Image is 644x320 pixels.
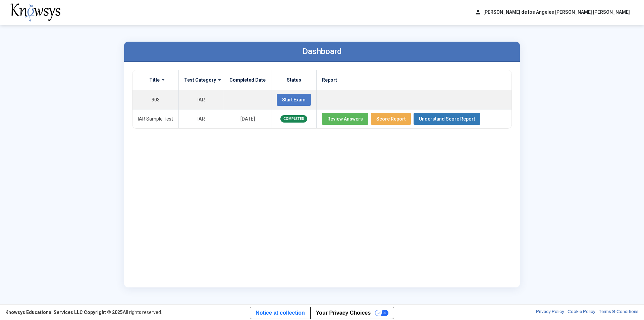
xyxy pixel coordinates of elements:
a: Notice at collection [250,307,310,319]
strong: Knowsys Educational Services LLC Copyright © 2025 [5,310,123,315]
button: Understand Score Report [414,113,480,125]
div: All rights reserved. [5,309,162,316]
th: Report [317,70,512,90]
a: Cookie Policy [568,309,595,316]
label: Title [149,77,160,83]
label: Dashboard [303,47,342,56]
button: person[PERSON_NAME] de los Angeles [PERSON_NAME] [PERSON_NAME] [471,7,634,18]
label: Test Category [184,77,216,83]
td: IAR [179,109,224,128]
span: Start Exam [282,97,306,102]
button: Start Exam [277,94,311,106]
a: Terms & Conditions [599,309,639,316]
td: IAR [179,90,224,109]
span: person [475,9,481,16]
button: Review Answers [322,113,368,125]
td: [DATE] [224,109,271,128]
td: IAR Sample Test [132,109,179,128]
a: Privacy Policy [536,309,564,316]
span: Understand Score Report [419,116,475,122]
span: Score Report [376,116,406,122]
label: Completed Date [229,77,266,83]
span: COMPLETED [280,115,307,123]
button: Your Privacy Choices [310,307,394,319]
th: Status [271,70,317,90]
span: Review Answers [327,116,363,122]
button: Score Report [371,113,411,125]
td: 903 [132,90,179,109]
img: knowsys-logo.png [10,3,60,21]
